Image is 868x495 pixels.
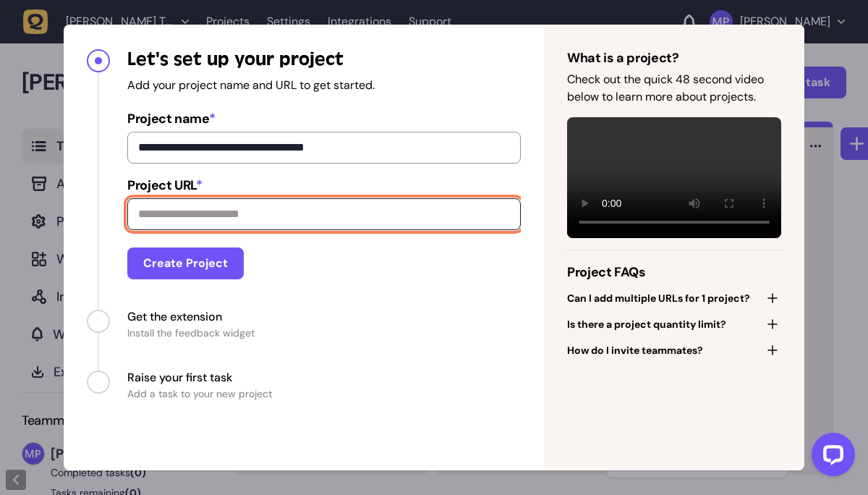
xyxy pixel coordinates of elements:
[64,25,544,424] nav: Progress
[567,288,781,308] button: Can I add multiple URLs for 1 project?
[127,247,244,279] button: Create Project
[567,71,781,106] p: Check out the quick 48 second video below to learn more about projects.
[567,343,703,357] span: How do I invite teammates?
[127,48,521,71] h4: Let's set up your project
[567,317,726,331] span: Is there a project quantity limit?
[127,132,521,164] input: Project name*
[567,262,781,282] h4: Project FAQs
[127,369,272,386] span: Raise your first task
[567,117,781,238] video: Your browser does not support the video tag.
[567,340,781,360] button: How do I invite teammates?
[567,291,750,305] span: Can I add multiple URLs for 1 project?
[127,109,521,129] span: Project name
[127,198,521,230] input: Project URL*
[127,77,521,94] p: Add your project name and URL to get started.
[800,427,861,488] iframe: LiveChat chat widget
[127,386,272,401] span: Add a task to your new project
[567,48,781,68] h4: What is a project?
[127,326,255,340] span: Install the feedback widget
[567,314,781,334] button: Is there a project quantity limit?
[127,175,521,195] span: Project URL
[127,308,255,326] span: Get the extension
